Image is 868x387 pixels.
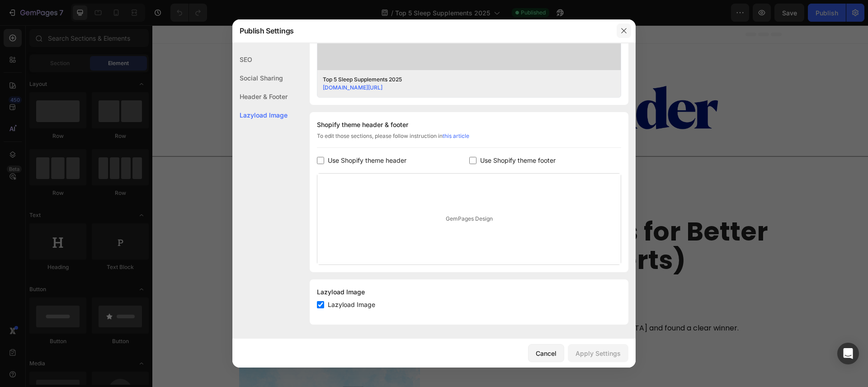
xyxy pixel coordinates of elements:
[328,155,406,166] span: Use Shopify theme header
[536,349,557,358] div: Cancel
[528,344,564,362] button: Cancel
[323,84,382,91] a: [DOMAIN_NAME][URL]
[232,69,288,87] div: Social Sharing
[116,265,261,278] p: By Dr. [PERSON_NAME], Sleep Specialist
[317,132,621,148] div: To edit those sections, please follow instruction in
[837,343,859,364] div: Open Intercom Messenger
[88,298,628,308] p: Which sleep supplements actually deliver on their promises? We tested the top products in [GEOGRA...
[232,50,288,69] div: SEO
[232,19,612,42] div: Publish Settings
[232,87,288,106] div: Header & Footer
[328,299,375,310] span: Lazyload Image
[480,155,556,166] span: Use Shopify theme footer
[443,132,469,139] a: this article
[576,349,621,358] div: Apply Settings
[323,76,601,84] div: Top 5 Sleep Supplements 2025
[87,191,629,250] h2: The 5 Best Sleep Supplements for Better Rest (According to Sleep Experts)
[88,159,628,172] p: TOP 5 SLEEP SUPPLEMENTS 2025
[317,119,621,130] div: Shopify theme header & footer
[87,260,109,283] img: gempages_552827962873873523-e40742b4-ae47-43cc-8f07-c1473fdeb326.png
[143,45,573,125] img: gempages_552827962873873523-357d835b-a14c-4ef8-a970-89c2eec6738e.png
[317,174,621,264] div: GemPages Design
[317,287,621,297] div: Lazyload Image
[568,344,628,362] button: Apply Settings
[232,106,288,124] div: Lazyload Image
